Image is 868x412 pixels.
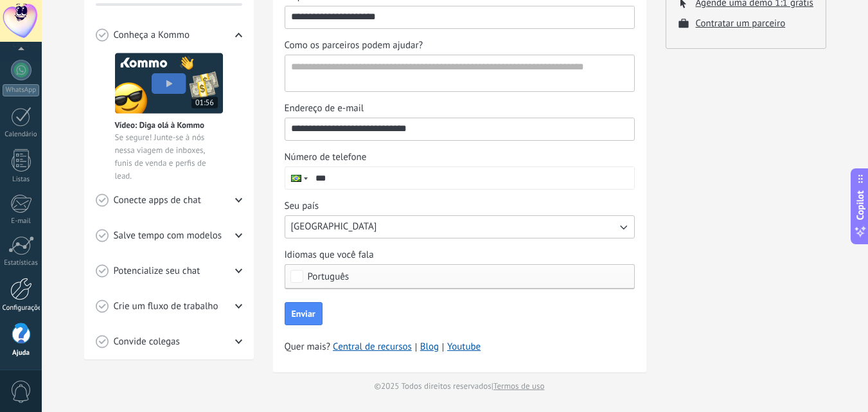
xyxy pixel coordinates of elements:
button: Enviar [285,302,323,325]
div: Configurações [3,304,40,312]
span: Idiomas que você fala [285,249,374,262]
button: Contratar um parceiro [696,17,786,30]
span: [GEOGRAPHIC_DATA] [291,220,377,233]
span: Português [308,272,350,282]
span: Se segure! Junte-se à nós nessa viagem de inboxes, funis de venda e perfis de lead. [115,131,223,183]
div: Calendário [3,130,40,139]
a: Youtube [447,341,481,353]
button: Seu país [285,215,635,238]
a: Termos de uso [493,381,545,391]
span: Quer mais? [285,341,481,354]
textarea: Como os parceiros podem ajudar? [285,55,632,91]
input: Endereço de e-mail [285,118,634,139]
div: Brazil: + 55 [285,167,310,189]
span: Convide colegas [114,336,180,348]
a: Blog [420,341,439,354]
span: Potencialize seu chat [114,265,200,278]
span: Conheça a Kommo [114,29,190,42]
span: Endereço de e-mail [285,102,364,115]
div: Estatísticas [3,259,40,267]
input: Número de telefone [310,167,634,189]
a: Central de recursos [333,341,412,354]
span: Copilot [854,190,867,220]
span: Salve tempo com modelos [114,229,222,242]
div: E-mail [3,217,40,226]
span: Crie um fluxo de trabalho [114,300,218,313]
input: Empresa [285,6,634,27]
span: Conecte apps de chat [114,194,201,207]
span: Como os parceiros podem ajudar? [285,39,423,52]
span: © 2025 Todos direitos reservados | [375,380,545,393]
span: Número de telefone [285,151,367,164]
span: Enviar [292,309,315,318]
div: Ajuda [3,349,40,357]
img: Meet video [115,53,223,114]
div: Listas [3,175,40,184]
span: Vídeo: Diga olá à Kommo [115,120,204,130]
div: WhatsApp [3,84,39,96]
span: Seu país [285,200,319,213]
